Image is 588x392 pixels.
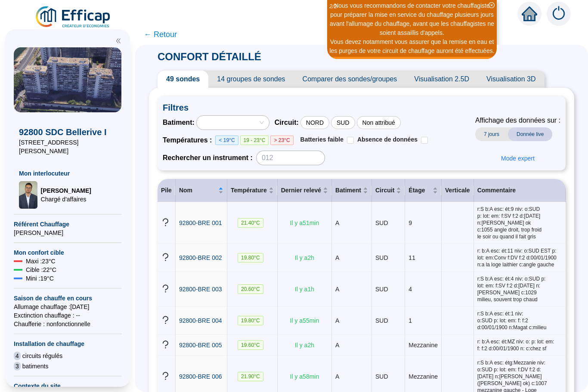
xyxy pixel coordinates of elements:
[547,2,571,26] img: alerts
[163,102,560,114] span: Filtres
[375,286,388,293] span: SUD
[238,253,263,262] span: 19.80 °C
[375,254,388,261] span: SUD
[290,317,319,324] span: Il y a 55 min
[409,254,415,261] span: 11
[161,340,170,349] span: question
[26,274,54,283] span: Mini : 19 °C
[332,179,372,202] th: Batiment
[501,154,535,163] span: Mode expert
[295,254,314,261] span: Il y a 2 h
[41,195,91,204] span: Chargé d'affaires
[179,254,222,261] span: 92800-BRE 002
[375,317,388,324] span: SUD
[14,340,121,348] span: Installation de chauffage
[161,187,172,194] span: Pile
[405,71,478,88] span: Visualisation 2.5D
[179,286,222,293] span: 92800-BRE 003
[477,310,562,331] span: r:S b:A esc: ét:1 niv: o:SUD p: lot: em: f: f:2 d:00/01/1900 n:Magat c:milieu
[409,373,438,380] span: Mezzanine
[409,219,412,226] span: 9
[22,352,62,360] span: circuits régulés
[179,285,222,294] a: 92800-BRE 003
[409,286,412,293] span: 4
[335,286,339,293] span: A
[115,38,121,44] span: double-left
[227,179,278,202] th: Température
[161,253,170,262] span: question
[14,220,121,228] span: Référent Chauffage
[335,254,339,261] span: A
[14,311,121,320] span: Exctinction chauffage : --
[208,71,294,88] span: 14 groupes de sondes
[176,179,227,202] th: Nom
[478,71,544,88] span: Visualisation 3D
[300,116,329,129] div: NORD
[328,1,495,37] div: Nous vous recommandons de contacter votre chauffagiste pour préparer la mise en service du chauff...
[329,3,337,9] i: 2 / 2
[26,265,56,274] span: Cible : 22 °C
[357,116,401,129] div: Non attribué
[522,6,537,22] span: home
[14,302,121,311] span: Allumage chauffage : [DATE]
[14,248,121,257] span: Mon confort cible
[409,317,412,324] span: 1
[475,115,560,126] span: Affichage des données sur :
[238,218,263,228] span: 21.40 °C
[163,117,195,128] span: Batiment :
[335,219,339,226] span: A
[22,362,49,370] span: batiments
[328,37,495,56] div: Vous devez notamment vous assurer que la remise en eau et les purges de votre circuit de chauffag...
[158,71,208,88] span: 49 sondes
[489,2,495,8] span: close-circle
[14,352,21,360] span: 4
[275,117,299,128] span: Circuit :
[14,228,121,237] span: [PERSON_NAME]
[238,340,263,350] span: 19.60 °C
[161,218,170,227] span: question
[19,181,37,209] img: Chargé d'affaires
[477,275,562,303] span: r:S b:A esc: ét:4 niv: o:SUD p: lot: em: f:SV f:2 d:[DATE] n:[PERSON_NAME] c:1029 milieu, souvent...
[372,179,405,202] th: Circuit
[409,186,431,195] span: Étage
[215,136,238,145] span: < 19°C
[179,317,222,324] span: 92800-BRE 004
[477,206,562,240] span: r:S b:A esc: ét:9 niv: o:SUD p: lot: em: f:SV f:2 d:[DATE] n:[PERSON_NAME] ok c:1055 angle droit,...
[494,151,542,165] button: Mode expert
[240,136,269,145] span: 19 - 23°C
[163,135,215,145] span: Températures :
[163,153,253,163] span: Rechercher un instrument :
[179,341,222,350] a: 92800-BRE 005
[144,28,177,40] span: ← Retour
[14,362,21,370] span: 3
[179,316,222,325] a: 92800-BRE 004
[179,186,217,195] span: Nom
[295,286,314,293] span: Il y a 1 h
[14,294,121,302] span: Saison de chauffe en cours
[475,127,508,141] span: 7 jours
[335,317,339,324] span: A
[14,320,121,328] span: Chaufferie : non fonctionnelle
[294,71,406,88] span: Comparer des sondes/groupes
[179,372,222,381] a: 92800-BRE 006
[34,5,112,29] img: efficap energie logo
[41,186,91,195] span: [PERSON_NAME]
[238,316,263,325] span: 19.80 °C
[270,136,293,145] span: > 23°C
[238,372,263,381] span: 21.90 °C
[281,186,321,195] span: Dernier relevé
[290,373,319,380] span: Il y a 58 min
[231,186,267,195] span: Température
[161,371,170,380] span: question
[300,136,344,143] span: Batteries faible
[335,186,361,195] span: Batiment
[19,169,116,178] span: Mon interlocuteur
[161,284,170,293] span: question
[19,126,116,138] span: 92800 SDC Bellerive I
[409,342,438,349] span: Mezzanine
[375,186,394,195] span: Circuit
[14,382,121,390] span: Contexte du site
[256,151,325,165] input: 012
[179,373,222,380] span: 92800-BRE 006
[161,315,170,324] span: question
